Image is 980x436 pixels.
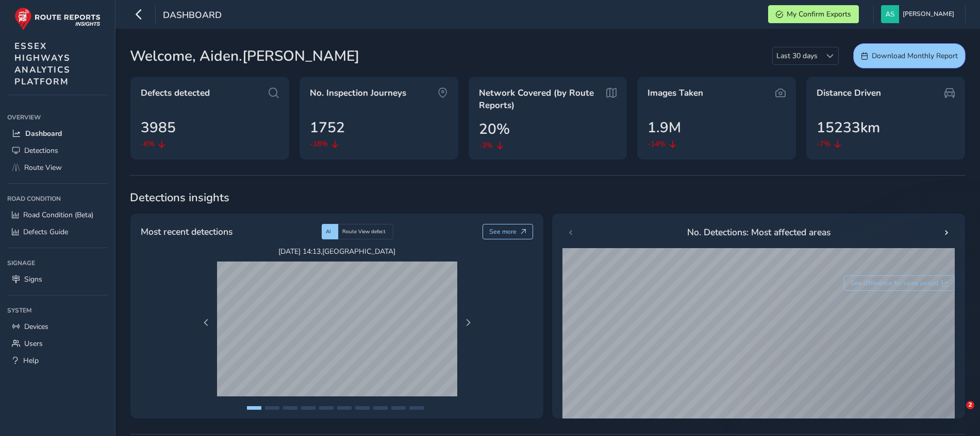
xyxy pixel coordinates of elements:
span: Route View defect [342,228,386,235]
button: Page 7 [355,406,370,410]
a: Signs [7,271,108,288]
img: diamond-layout [881,5,899,23]
span: [PERSON_NAME] [903,5,954,23]
span: -6% [141,138,155,149]
a: Detections [7,142,108,159]
iframe: Intercom live chat [945,401,970,426]
button: Page 9 [391,406,406,410]
button: Page 1 [247,406,261,410]
img: rr logo [14,7,101,30]
span: ESSEX HIGHWAYS ANALYTICS PLATFORM [14,40,71,88]
span: 20% [479,118,510,140]
span: Download Monthly Report [872,51,958,61]
span: Defects Guide [23,227,68,237]
button: Page 8 [373,406,388,410]
span: 2 [966,401,974,409]
a: Users [7,335,108,352]
div: Road Condition [7,191,108,206]
div: Signage [7,255,108,271]
a: Devices [7,318,108,335]
span: Signs [24,274,42,284]
span: Most recent detections [141,225,232,238]
span: AI [326,228,331,235]
span: Distance Driven [817,87,881,99]
a: Road Condition (Beta) [7,206,108,223]
span: Images Taken [647,87,703,99]
span: 15233km [817,117,880,138]
span: 1752 [310,117,345,138]
span: Detections [24,146,58,155]
span: No. Detections: Most affected areas [687,225,830,239]
button: Page 4 [301,406,315,410]
span: Last 30 days [773,47,821,64]
a: Dashboard [7,125,108,142]
span: My Confirm Exports [787,9,851,19]
span: Users [24,339,43,348]
div: Overview [7,110,108,125]
span: Dashboard [163,9,222,23]
span: Network Covered (by Route Reports) [479,87,603,111]
span: -14% [647,138,666,149]
button: [PERSON_NAME] [881,5,958,23]
button: My Confirm Exports [768,5,859,23]
span: Dashboard [25,129,62,138]
button: Page 10 [409,406,424,410]
span: Help [23,356,39,365]
span: -18% [310,138,328,149]
button: Download Monthly Report [853,43,966,68]
span: Devices [24,322,48,332]
a: Defects Guide [7,223,108,240]
button: Previous Page [199,316,213,330]
button: See more [483,224,534,239]
div: AI [322,224,338,239]
button: Page 6 [337,406,352,410]
span: Detections insights [130,190,966,205]
button: Page 2 [265,406,279,410]
button: Page 3 [283,406,297,410]
span: See difference for same period [851,279,938,287]
span: [DATE] 14:13 , [GEOGRAPHIC_DATA] [217,247,457,256]
span: Route View [24,163,62,172]
span: No. Inspection Journeys [310,87,406,99]
div: Route View defect [338,224,393,239]
span: Welcome, Aiden.[PERSON_NAME] [130,45,359,67]
button: See difference for same period [844,275,955,291]
a: Route View [7,159,108,176]
span: See more [489,228,517,236]
div: System [7,303,108,318]
span: -7% [817,138,830,149]
span: Defects detected [141,87,210,99]
a: Help [7,352,108,369]
span: Road Condition (Beta) [23,210,93,220]
span: 1.9M [647,117,681,138]
span: 3985 [141,117,176,138]
span: -3% [479,140,493,151]
button: Next Page [461,316,475,330]
button: Page 5 [319,406,334,410]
